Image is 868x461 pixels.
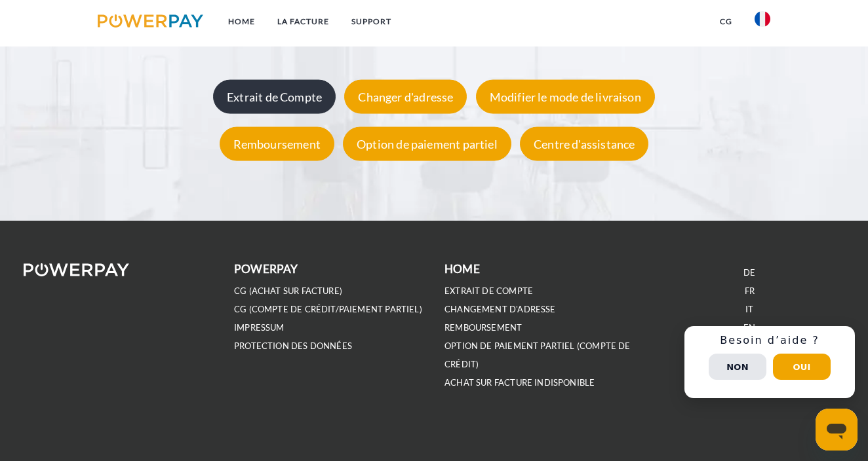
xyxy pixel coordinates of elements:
h3: Besoin d’aide ? [692,334,847,347]
a: CG (Compte de crédit/paiement partiel) [234,304,422,315]
a: Changement d'adresse [444,304,556,315]
button: Non [709,354,766,380]
img: fr [755,11,770,27]
a: REMBOURSEMENT [444,322,522,333]
div: Option de paiement partiel [343,126,511,160]
a: LA FACTURE [266,10,340,33]
a: EN [743,322,755,333]
div: Centre d'assistance [520,126,648,160]
b: POWERPAY [234,262,298,276]
a: ACHAT SUR FACTURE INDISPONIBLE [444,377,595,388]
button: Oui [773,354,831,380]
div: Modifier le mode de livraison [476,79,655,113]
b: Home [444,262,480,276]
a: OPTION DE PAIEMENT PARTIEL (Compte de crédit) [444,341,631,370]
a: DE [743,267,755,278]
img: logo-powerpay.svg [98,14,203,28]
div: Schnellhilfe [684,326,855,398]
a: Remboursement [216,136,338,151]
a: Support [340,10,403,33]
a: CG [709,10,743,33]
a: FR [745,286,755,297]
a: Home [217,10,266,33]
a: PROTECTION DES DONNÉES [234,341,352,352]
a: Modifier le mode de livraison [473,89,658,103]
iframe: Bouton de lancement de la fenêtre de messagerie [816,409,858,451]
a: CG (achat sur facture) [234,286,342,297]
div: Extrait de Compte [213,79,336,113]
a: Option de paiement partiel [340,136,515,151]
a: Changer d'adresse [341,89,470,103]
div: Changer d'adresse [344,79,467,113]
a: IT [745,304,753,315]
img: logo-powerpay-white.svg [24,263,129,276]
div: Remboursement [220,126,334,160]
a: Centre d'assistance [517,136,652,151]
a: IMPRESSUM [234,322,285,333]
a: Extrait de Compte [210,89,339,103]
a: EXTRAIT DE COMPTE [444,286,533,297]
